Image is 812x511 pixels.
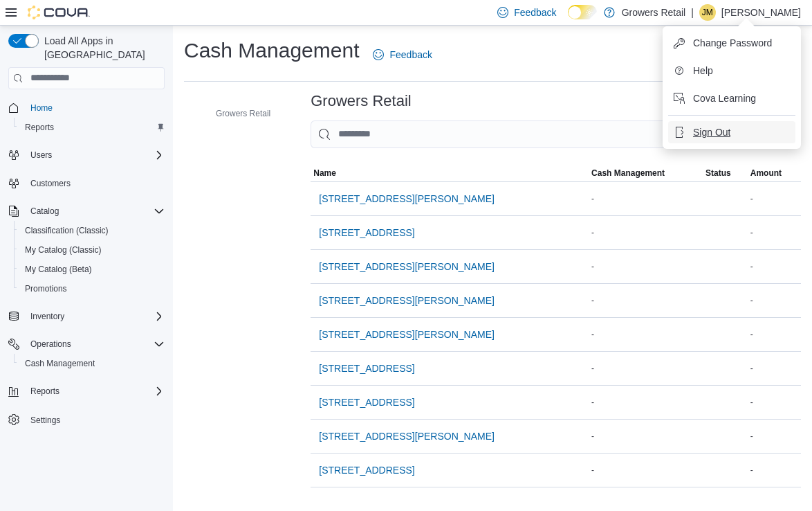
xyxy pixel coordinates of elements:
div: Jordan McDonald [699,4,716,21]
span: Home [30,102,53,114]
span: Amount [750,168,782,179]
span: JM [702,4,713,21]
button: Customers [3,173,170,193]
button: Settings [3,409,170,429]
h1: Cash Management [184,37,359,64]
a: My Catalog (Beta) [19,261,98,278]
button: Users [3,145,170,165]
span: Operations [30,339,71,350]
span: Reports [30,386,59,397]
button: Operations [3,334,170,354]
span: [STREET_ADDRESS] [319,463,414,477]
button: Classification (Classic) [14,221,170,240]
button: Amount [748,165,801,181]
button: Home [3,98,170,118]
div: - [589,190,703,207]
button: Reports [14,118,170,137]
button: Cova Learning [668,87,795,109]
div: - [748,428,801,445]
div: - [589,428,703,445]
button: [STREET_ADDRESS] [313,355,420,382]
span: Cova Learning [693,91,756,105]
span: [STREET_ADDRESS][PERSON_NAME] [319,429,495,443]
button: Change Password [668,32,795,54]
span: [STREET_ADDRESS] [319,226,414,240]
button: Inventory [3,307,170,326]
button: Reports [25,383,65,400]
span: Operations [25,336,165,352]
div: - [589,326,703,343]
span: Name [313,168,336,179]
div: - [589,224,703,241]
span: Home [25,99,165,116]
span: Cash Management [591,168,665,179]
button: [STREET_ADDRESS][PERSON_NAME] [313,253,500,280]
a: Classification (Classic) [19,222,114,239]
span: Users [25,147,165,163]
p: Growers Retail [622,4,686,21]
p: [PERSON_NAME] [721,4,801,21]
div: - [748,292,801,309]
span: Classification (Classic) [19,222,165,239]
span: Reports [19,119,165,136]
a: Reports [19,119,59,136]
span: My Catalog (Classic) [25,244,102,256]
span: Customers [30,178,71,189]
span: Sign Out [693,125,730,139]
button: Name [311,165,589,181]
a: My Catalog (Classic) [19,242,107,258]
img: Cova [28,6,90,19]
div: - [748,190,801,207]
span: Inventory [30,311,64,322]
div: - [589,258,703,275]
span: Catalog [30,206,59,217]
button: Catalog [3,201,170,221]
span: [STREET_ADDRESS][PERSON_NAME] [319,294,495,307]
div: - [589,462,703,478]
nav: Complex example [8,92,165,466]
button: Help [668,60,795,82]
span: Classification (Classic) [25,225,109,236]
a: Customers [25,175,76,192]
span: Load All Apps in [GEOGRAPHIC_DATA] [39,34,165,62]
span: Inventory [25,308,165,325]
button: Cash Management [589,165,703,181]
button: [STREET_ADDRESS][PERSON_NAME] [313,185,500,213]
span: [STREET_ADDRESS][PERSON_NAME] [319,192,495,206]
div: - [748,326,801,343]
a: Home [25,100,58,116]
div: - [748,224,801,241]
button: [STREET_ADDRESS][PERSON_NAME] [313,422,500,450]
div: - [748,394,801,411]
button: Cash Management [14,354,170,373]
span: [STREET_ADDRESS][PERSON_NAME] [319,260,495,274]
button: Inventory [25,308,70,325]
span: Settings [30,415,60,426]
a: Feedback [367,41,437,69]
span: Promotions [19,280,165,297]
button: Growers Retail [196,105,276,122]
div: - [589,292,703,309]
span: My Catalog (Classic) [19,242,165,258]
span: Catalog [25,203,165,219]
span: Help [693,64,713,78]
span: [STREET_ADDRESS] [319,395,414,409]
a: Promotions [19,280,73,297]
button: [STREET_ADDRESS] [313,456,420,484]
div: - [748,258,801,275]
button: Users [25,147,57,163]
button: My Catalog (Beta) [14,260,170,279]
span: Cash Management [19,355,165,372]
input: Dark Mode [568,5,597,19]
span: Feedback [514,6,556,19]
span: Users [30,150,52,161]
span: [STREET_ADDRESS] [319,361,414,375]
div: - [589,394,703,411]
a: Settings [25,412,66,429]
span: Settings [25,411,165,428]
button: Sign Out [668,121,795,143]
button: [STREET_ADDRESS] [313,219,420,246]
span: Change Password [693,36,772,50]
span: Reports [25,122,54,133]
